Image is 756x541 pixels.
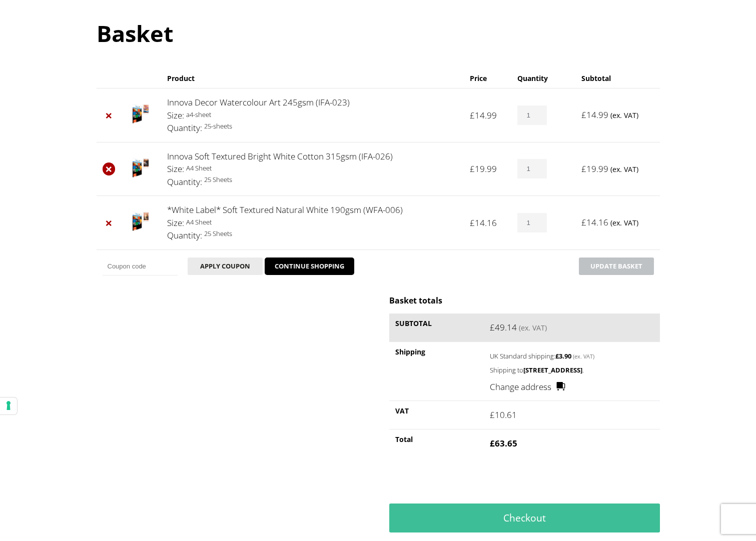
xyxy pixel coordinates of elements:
[389,400,484,429] th: VAT
[581,109,586,120] span: £
[389,295,659,306] h2: Basket totals
[133,157,149,177] img: Innova Soft Textured Bright White Cotton 315gsm (IFA-026)
[389,341,484,400] th: Shipping
[167,228,458,239] p: 25 Sheets
[490,380,565,393] a: Change address
[167,109,184,122] dt: Size:
[517,105,546,125] input: Product quantity
[610,218,638,227] small: (ex. VAT)
[575,68,660,88] th: Subtotal
[555,351,571,360] bdi: 3.90
[490,321,495,333] span: £
[490,437,517,449] bdi: 63.65
[581,163,586,174] span: £
[490,364,653,376] p: Shipping to .
[167,109,458,120] p: a4-sheet
[490,409,517,420] bdi: 10.61
[133,103,149,123] img: Innova Decor Watercolour Art 245gsm (IFA-023)
[389,429,484,457] th: Total
[490,349,637,361] label: UK Standard shipping:
[167,229,202,242] dt: Quantity:
[167,174,458,185] p: 25 Sheets
[581,163,608,174] bdi: 19.99
[167,96,350,108] a: Innova Decor Watercolour Art 245gsm (IFA-023)
[581,109,608,120] bdi: 14.99
[490,321,517,333] bdi: 49.14
[103,109,116,122] a: Remove Innova Decor Watercolour Art 245gsm (IFA-023) from basket
[167,175,202,188] dt: Quantity:
[610,110,638,120] small: (ex. VAT)
[167,204,403,215] a: *White Label* Soft Textured Natural White 190gsm (WFA-006)
[579,257,654,275] button: Update basket
[167,150,393,162] a: Innova Soft Textured Bright White Cotton 315gsm (IFA-026)
[555,351,559,360] span: £
[517,159,546,178] input: Product quantity
[167,120,458,132] p: 25-sheets
[188,257,263,275] button: Apply coupon
[167,216,458,228] p: A4 Sheet
[167,121,202,134] dt: Quantity:
[470,163,475,174] span: £
[167,162,184,175] dt: Size:
[519,323,547,332] small: (ex. VAT)
[581,216,608,228] bdi: 14.16
[490,437,495,449] span: £
[464,68,511,88] th: Price
[161,68,464,88] th: Product
[97,18,660,48] h1: Basket
[167,216,184,229] dt: Size:
[490,409,495,420] span: £
[470,163,497,174] bdi: 19.99
[103,216,116,229] a: Remove *White Label* Soft Textured Natural White 190gsm (WFA-006) from basket
[511,68,575,88] th: Quantity
[103,257,178,275] input: Coupon code
[470,109,497,121] bdi: 14.99
[523,365,582,374] strong: [STREET_ADDRESS]
[389,468,659,495] iframe: PayPal
[517,213,546,232] input: Product quantity
[265,257,354,275] a: CONTINUE SHOPPING
[470,109,475,121] span: £
[167,162,458,174] p: A4 Sheet
[133,211,149,231] img: *White Label* Soft Textured Natural White 190gsm (WFA-006)
[389,503,659,532] a: Checkout
[103,162,116,175] a: Remove Innova Soft Textured Bright White Cotton 315gsm (IFA-026) from basket
[610,164,638,174] small: (ex. VAT)
[389,313,484,342] th: Subtotal
[573,352,594,360] small: (ex. VAT)
[581,216,586,228] span: £
[470,217,475,228] span: £
[470,217,497,228] bdi: 14.16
